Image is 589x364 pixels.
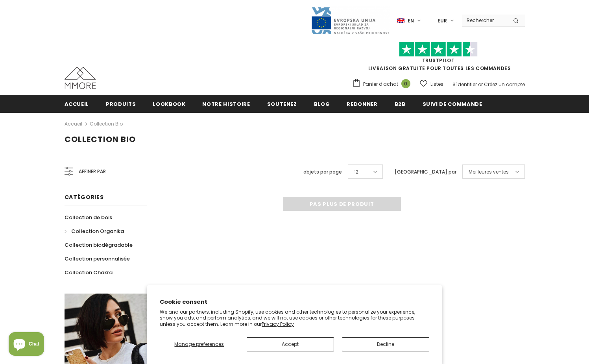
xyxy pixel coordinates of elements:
[423,95,482,113] a: Suivi de commande
[106,95,136,113] a: Produits
[363,80,398,88] span: Panier d'achat
[347,95,377,113] a: Redonner
[311,17,390,24] a: Javni Razpis
[352,78,414,90] a: Panier d'achat 0
[311,6,390,35] img: Javni Razpis
[160,309,429,327] p: We and our partners, including Shopify, use cookies and other technologies to personalize your ex...
[342,337,429,351] button: Decline
[65,252,130,266] a: Collection personnalisée
[395,95,406,113] a: B2B
[469,168,509,176] span: Meilleures ventes
[65,266,113,279] a: Collection Chakra
[6,332,46,358] inbox-online-store-chat: Shopify online store chat
[462,15,507,26] input: Search Site
[423,100,482,108] span: Suivi de commande
[65,119,82,129] a: Accueil
[395,168,456,176] label: [GEOGRAPHIC_DATA] par
[399,42,478,57] img: Faites confiance aux étoiles pilotes
[267,95,297,113] a: soutenez
[65,95,89,113] a: Accueil
[71,227,124,235] span: Collection Organika
[65,238,133,252] a: Collection biodégradable
[247,337,334,351] button: Accept
[153,95,185,113] a: Lookbook
[314,95,330,113] a: Blog
[262,321,294,327] a: Privacy Policy
[303,168,342,176] label: objets par page
[430,80,443,88] span: Listes
[478,81,483,88] span: or
[352,45,525,72] span: LIVRAISON GRATUITE POUR TOUTES LES COMMANDES
[90,120,123,127] a: Collection Bio
[202,100,250,108] span: Notre histoire
[452,81,477,88] a: S'identifier
[202,95,250,113] a: Notre histoire
[79,167,106,176] span: Affiner par
[314,100,330,108] span: Blog
[65,241,133,249] span: Collection biodégradable
[160,337,238,351] button: Manage preferences
[65,214,112,221] span: Collection de bois
[65,67,96,89] img: Cas MMORE
[438,17,447,25] span: EUR
[65,211,112,224] a: Collection de bois
[401,79,410,88] span: 0
[160,298,429,306] h2: Cookie consent
[65,100,89,108] span: Accueil
[106,100,136,108] span: Produits
[65,269,113,276] span: Collection Chakra
[267,100,297,108] span: soutenez
[422,57,455,64] a: TrustPilot
[65,255,130,262] span: Collection personnalisée
[65,134,136,145] span: Collection Bio
[395,100,406,108] span: B2B
[347,100,377,108] span: Redonner
[397,17,404,24] img: i-lang-1.png
[420,77,443,91] a: Listes
[354,168,358,176] span: 12
[65,224,124,238] a: Collection Organika
[65,193,104,201] span: Catégories
[153,100,185,108] span: Lookbook
[174,341,224,347] span: Manage preferences
[484,81,525,88] a: Créez un compte
[408,17,414,25] span: en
